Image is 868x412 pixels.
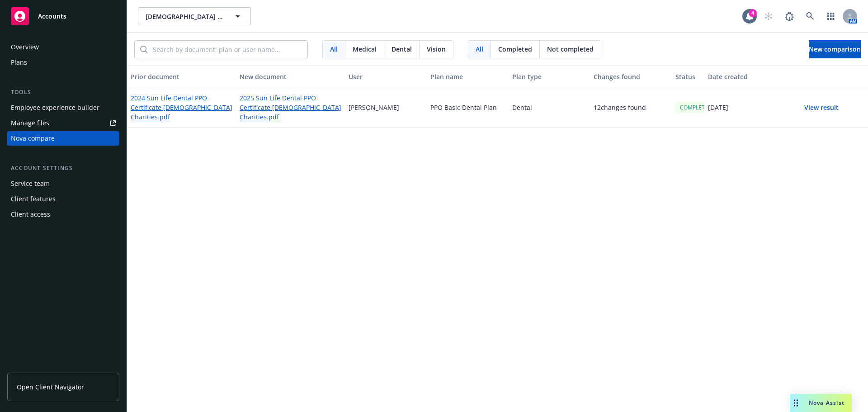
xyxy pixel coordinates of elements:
[38,13,66,20] span: Accounts
[704,66,786,87] button: Date created
[11,40,39,54] div: Overview
[11,116,49,130] div: Manage files
[140,46,147,53] svg: Search
[240,72,341,81] div: New document
[7,116,119,130] a: Manage files
[822,7,840,25] a: Switch app
[547,44,594,54] span: Not completed
[353,44,377,54] span: Medical
[7,4,119,29] a: Accounts
[11,192,56,206] div: Client features
[349,72,423,81] div: User
[392,44,412,54] span: Dental
[759,7,778,25] a: Start snowing
[138,7,251,25] button: [DEMOGRAPHIC_DATA] Charities
[749,9,757,17] div: 4
[476,44,483,54] span: All
[430,72,505,81] div: Plan name
[131,72,232,81] div: Prior document
[672,66,704,87] button: Status
[147,41,307,58] input: Search by document, plan or user name...
[809,40,861,58] button: New comparison
[7,131,119,146] a: Nova compare
[349,103,399,112] p: [PERSON_NAME]
[780,7,798,25] a: Report a Bug
[427,44,446,54] span: Vision
[7,176,119,191] a: Service team
[509,87,590,128] div: Dental
[590,66,672,87] button: Changes found
[131,93,232,122] a: 2024 Sun Life Dental PPO Certificate [DEMOGRAPHIC_DATA] Charities.pdf
[675,102,717,113] div: COMPLETED
[7,88,119,97] div: Tools
[7,164,119,173] div: Account settings
[7,100,119,115] a: Employee experience builder
[801,7,819,25] a: Search
[594,103,646,112] p: 12 changes found
[790,394,802,412] div: Drag to move
[330,44,338,54] span: All
[240,93,341,122] a: 2025 Sun Life Dental PPO Certificate [DEMOGRAPHIC_DATA] Charities.pdf
[345,66,427,87] button: User
[7,192,119,206] a: Client features
[7,40,119,54] a: Overview
[427,87,509,128] div: PPO Basic Dental Plan
[708,72,783,81] div: Date created
[509,66,590,87] button: Plan type
[11,176,50,191] div: Service team
[594,72,668,81] div: Changes found
[146,12,224,21] span: [DEMOGRAPHIC_DATA] Charities
[790,99,853,117] button: View result
[427,66,509,87] button: Plan name
[11,207,50,222] div: Client access
[809,399,844,407] span: Nova Assist
[7,55,119,70] a: Plans
[675,72,701,81] div: Status
[790,394,852,412] button: Nova Assist
[809,45,861,53] span: New comparison
[11,100,99,115] div: Employee experience builder
[708,103,728,112] p: [DATE]
[17,382,84,392] span: Open Client Navigator
[512,72,587,81] div: Plan type
[11,55,27,70] div: Plans
[7,207,119,222] a: Client access
[498,44,532,54] span: Completed
[127,66,236,87] button: Prior document
[236,66,345,87] button: New document
[11,131,55,146] div: Nova compare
